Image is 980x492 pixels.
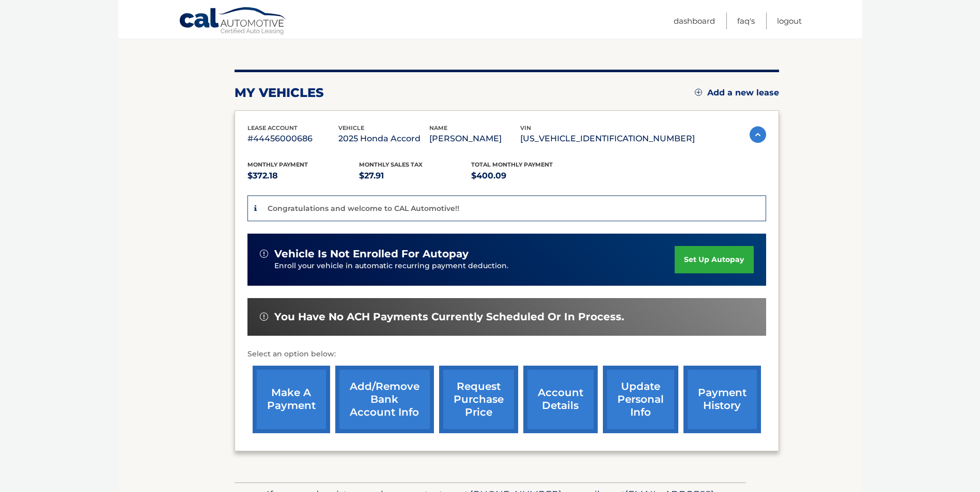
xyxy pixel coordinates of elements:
span: You have no ACH payments currently scheduled or in process. [274,310,624,323]
h2: my vehicles [235,85,324,101]
a: Dashboard [674,12,715,29]
p: Enroll your vehicle in automatic recurring payment deduction. [274,260,675,272]
p: Select an option below: [247,348,766,360]
span: lease account [247,124,298,132]
a: set up autopay [675,246,753,273]
img: accordion-active.svg [750,126,766,143]
a: update personal info [603,366,678,433]
span: vehicle is not enrolled for autopay [274,248,469,260]
span: vin [520,124,531,132]
img: alert-white.svg [260,250,268,258]
p: Congratulations and welcome to CAL Automotive!! [268,204,459,213]
p: 2025 Honda Accord [338,132,429,146]
p: $400.09 [471,169,583,183]
a: FAQ's [737,12,755,29]
span: name [429,124,447,132]
img: add.svg [695,89,702,96]
p: $27.91 [359,169,471,183]
a: make a payment [253,366,330,433]
p: $372.18 [247,169,360,183]
span: vehicle [338,124,364,132]
a: account details [523,366,598,433]
p: [PERSON_NAME] [429,132,520,146]
a: payment history [683,366,761,433]
a: Cal Automotive [179,7,287,37]
img: alert-white.svg [260,313,268,321]
p: #44456000686 [247,132,338,146]
span: Total Monthly Payment [471,161,553,168]
p: [US_VEHICLE_IDENTIFICATION_NUMBER] [520,132,695,146]
a: Add/Remove bank account info [335,366,434,433]
span: Monthly Payment [247,161,308,168]
a: Add a new lease [695,88,779,98]
a: Logout [777,12,802,29]
span: Monthly sales Tax [359,161,423,168]
a: request purchase price [439,366,518,433]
